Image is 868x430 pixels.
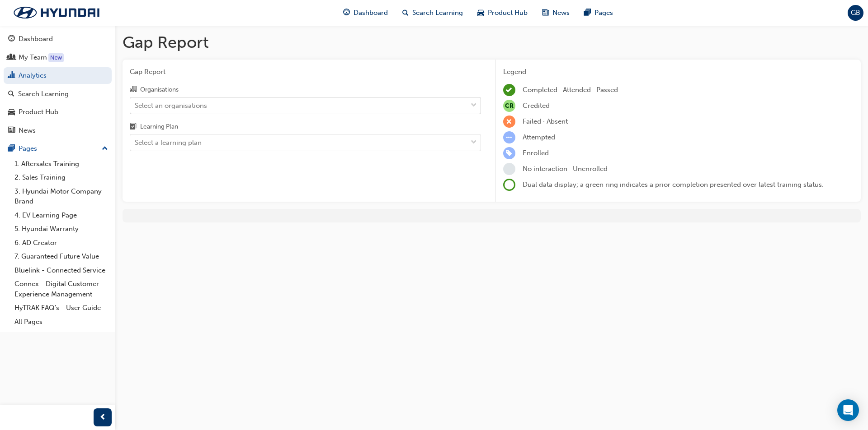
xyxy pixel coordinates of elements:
[8,145,15,153] span: pages-icon
[523,102,550,110] span: Credited
[4,67,112,84] a: Analytics
[5,3,108,22] img: Trak
[4,140,112,157] button: Pages
[11,185,112,208] a: 3. Hyundai Motor Company Brand
[11,277,112,301] a: Connex - Digital Customer Experience Management
[4,122,112,139] a: News
[11,222,112,236] a: 5. Hyundai Warranty
[503,116,515,128] span: learningRecordVerb_FAIL-icon
[140,85,179,94] div: Organisations
[19,52,47,63] div: My Team
[837,399,859,421] div: Open Intercom Messenger
[99,412,106,423] span: prev-icon
[503,163,515,175] span: learningRecordVerb_NONE-icon
[11,171,112,185] a: 2. Sales Training
[336,4,395,22] a: guage-iconDashboard
[11,208,112,222] a: 4. EV Learning Page
[8,72,15,80] span: chart-icon
[523,117,568,125] span: Failed · Absent
[503,84,515,96] span: learningRecordVerb_COMPLETE-icon
[503,147,515,159] span: learningRecordVerb_ENROLL-icon
[577,4,620,22] a: pages-iconPages
[354,8,388,18] span: Dashboard
[523,133,555,141] span: Attempted
[19,143,37,154] div: Pages
[11,157,112,171] a: 1. Aftersales Training
[8,108,15,116] span: car-icon
[130,67,481,77] span: Gap Report
[523,180,824,189] span: Dual data display; a green ring indicates a prior completion presented over latest training status.
[584,7,591,18] span: pages-icon
[412,8,463,18] span: Search Learning
[11,315,112,329] a: All Pages
[471,137,477,148] span: down-icon
[11,301,112,315] a: HyTRAK FAQ's - User Guide
[594,8,613,18] span: Pages
[130,86,137,94] span: organisation-icon
[542,7,549,18] span: news-icon
[395,4,470,22] a: search-iconSearch Learning
[11,264,112,277] a: Bluelink - Connected Service
[477,7,484,18] span: car-icon
[851,8,860,18] span: GB
[471,100,477,111] span: down-icon
[503,100,515,112] span: null-icon
[102,143,108,155] span: up-icon
[140,122,178,131] div: Learning Plan
[503,67,854,77] div: Legend
[19,107,58,117] div: Product Hub
[488,8,528,18] span: Product Hub
[4,31,112,47] a: Dashboard
[19,34,53,44] div: Dashboard
[19,125,36,136] div: News
[343,7,350,18] span: guage-icon
[130,123,137,131] span: learningplan-icon
[8,127,15,135] span: news-icon
[535,4,577,22] a: news-iconNews
[11,250,112,264] a: 7. Guaranteed Future Value
[8,54,15,62] span: people-icon
[523,149,549,157] span: Enrolled
[523,165,608,173] span: No interaction · Unenrolled
[552,8,570,18] span: News
[470,4,535,22] a: car-iconProduct Hub
[8,90,14,98] span: search-icon
[503,131,515,143] span: learningRecordVerb_ATTEMPT-icon
[4,49,112,66] a: My Team
[18,89,69,99] div: Search Learning
[11,236,112,250] a: 6. AD Creator
[8,35,15,43] span: guage-icon
[4,104,112,120] a: Product Hub
[402,7,409,18] span: search-icon
[123,32,861,52] h1: Gap Report
[4,29,112,140] button: DashboardMy TeamAnalyticsSearch LearningProduct HubNews
[135,138,202,148] div: Select a learning plan
[848,5,863,21] button: GB
[4,86,112,102] a: Search Learning
[48,53,64,62] div: Tooltip anchor
[523,86,618,94] span: Completed · Attended · Passed
[135,100,207,111] div: Select an organisations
